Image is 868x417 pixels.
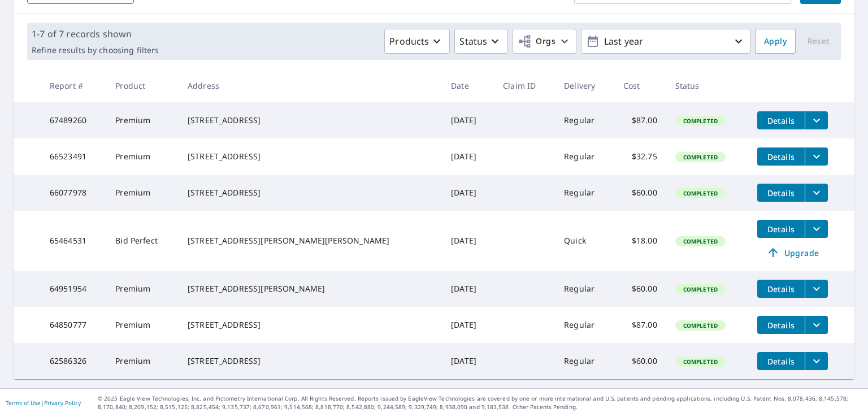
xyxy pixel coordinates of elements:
td: 66077978 [41,175,106,211]
div: [STREET_ADDRESS] [188,319,433,331]
td: [DATE] [442,211,494,271]
p: 1-7 of 7 records shown [32,27,159,41]
td: Regular [555,271,614,307]
td: $87.00 [614,307,666,343]
td: $32.75 [614,138,666,175]
button: Status [454,29,508,54]
a: Terms of Use [6,399,41,407]
td: [DATE] [442,271,494,307]
button: filesDropdownBtn-65464531 [805,220,828,238]
button: filesDropdownBtn-66077978 [805,184,828,202]
td: Premium [106,271,179,307]
span: Details [764,284,798,294]
p: | [6,399,81,406]
span: Details [764,356,798,367]
td: Regular [555,138,614,175]
td: Regular [555,102,614,138]
th: Cost [614,69,666,102]
td: Premium [106,102,179,138]
span: Details [764,115,798,126]
td: [DATE] [442,343,494,379]
span: Details [764,188,798,198]
td: Premium [106,307,179,343]
span: Orgs [518,34,555,49]
th: Report # [41,69,106,102]
td: $60.00 [614,271,666,307]
td: [DATE] [442,102,494,138]
span: Completed [676,189,724,197]
button: Orgs [513,29,576,54]
th: Product [106,69,179,102]
a: Privacy Policy [44,399,81,407]
button: Last year [581,29,750,54]
button: Products [384,29,450,54]
td: 62586326 [41,343,106,379]
div: [STREET_ADDRESS] [188,355,433,367]
div: [STREET_ADDRESS] [188,187,433,198]
td: Regular [555,307,614,343]
button: detailsBtn-65464531 [757,220,805,238]
button: filesDropdownBtn-62586326 [805,352,828,370]
td: 67489260 [41,102,106,138]
span: Completed [676,358,724,366]
span: Apply [764,34,787,49]
td: Regular [555,175,614,211]
td: 64951954 [41,271,106,307]
span: Completed [676,285,724,293]
span: Details [764,224,798,234]
td: Bid Perfect [106,211,179,271]
td: 64850777 [41,307,106,343]
button: detailsBtn-64951954 [757,280,805,298]
button: detailsBtn-67489260 [757,111,805,129]
td: Premium [106,138,179,175]
button: filesDropdownBtn-64850777 [805,316,828,334]
div: [STREET_ADDRESS][PERSON_NAME] [188,283,433,294]
span: Completed [676,117,724,125]
div: [STREET_ADDRESS] [188,151,433,162]
div: [STREET_ADDRESS] [188,115,433,126]
p: Refine results by choosing filters [32,45,159,55]
div: [STREET_ADDRESS][PERSON_NAME][PERSON_NAME] [188,235,433,246]
th: Address [179,69,442,102]
button: detailsBtn-66523491 [757,147,805,166]
button: detailsBtn-62586326 [757,352,805,370]
span: Completed [676,237,724,245]
button: detailsBtn-66077978 [757,184,805,202]
td: $60.00 [614,343,666,379]
p: © 2025 Eagle View Technologies, Inc. and Pictometry International Corp. All Rights Reserved. Repo... [98,394,862,411]
span: Details [764,320,798,331]
td: $87.00 [614,102,666,138]
td: Quick [555,211,614,271]
span: Upgrade [764,246,821,259]
td: Premium [106,343,179,379]
td: 66523491 [41,138,106,175]
th: Date [442,69,494,102]
th: Delivery [555,69,614,102]
p: Products [389,34,429,48]
th: Status [666,69,748,102]
td: Premium [106,175,179,211]
span: Completed [676,322,724,329]
a: Upgrade [757,244,828,262]
button: filesDropdownBtn-64951954 [805,280,828,298]
td: 65464531 [41,211,106,271]
button: Apply [755,29,796,54]
span: Completed [676,153,724,161]
td: [DATE] [442,138,494,175]
p: Status [459,34,487,48]
p: Last year [600,32,732,51]
span: Details [764,151,798,162]
button: filesDropdownBtn-67489260 [805,111,828,129]
button: detailsBtn-64850777 [757,316,805,334]
td: $60.00 [614,175,666,211]
button: filesDropdownBtn-66523491 [805,147,828,166]
td: [DATE] [442,307,494,343]
td: $18.00 [614,211,666,271]
td: Regular [555,343,614,379]
th: Claim ID [494,69,555,102]
td: [DATE] [442,175,494,211]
